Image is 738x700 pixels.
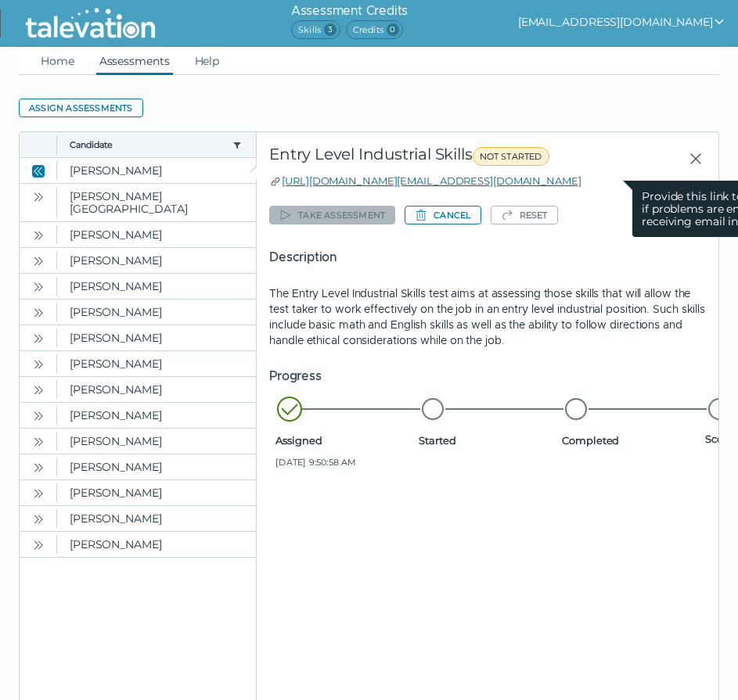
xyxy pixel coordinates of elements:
button: Open [29,458,48,476]
clr-dg-cell: [PERSON_NAME] [57,222,256,247]
span: 3 [324,23,337,36]
a: Assessments [96,47,173,75]
clr-dg-cell: [PERSON_NAME] [57,248,256,273]
cds-icon: Close [32,165,45,178]
img: Talevation_Logo_Transparent_white.png [19,4,162,43]
cds-icon: Open [32,229,45,242]
button: Open [29,483,48,502]
clr-dg-cell: [PERSON_NAME] [57,454,256,479]
cds-icon: Open [32,191,45,203]
button: Open [29,432,48,451]
clr-dg-cell: [PERSON_NAME] [57,403,256,428]
button: Open [29,354,48,373]
clr-dg-cell: [PERSON_NAME] [57,532,256,557]
clr-dg-cell: [PERSON_NAME] [57,480,256,505]
clr-dg-cell: [PERSON_NAME] [57,158,256,183]
cds-icon: Open [32,487,45,500]
a: [URL][DOMAIN_NAME][EMAIL_ADDRESS][DOMAIN_NAME] [282,174,581,187]
a: Help [192,47,223,75]
a: Home [38,47,77,75]
cds-icon: Open [32,358,45,371]
button: candidate filter [231,138,243,151]
span: 0 [387,23,399,36]
button: Close [676,145,706,173]
clr-dg-cell: [PERSON_NAME] [57,377,256,402]
button: Open [29,509,48,528]
button: Cancel [405,206,481,224]
h5: Description [269,248,706,267]
button: Open [29,277,48,296]
button: Close [29,161,48,180]
p: The Entry Level Industrial Skills test aims at assessing those skills that will allow the test ta... [269,285,706,348]
button: Reset [491,206,558,224]
h5: Progress [269,367,706,386]
button: Open [29,251,48,270]
button: Open [29,328,48,347]
button: Candidate [70,138,226,151]
div: Entry Level Industrial Skills [269,145,616,173]
button: Take assessment [269,206,395,224]
button: Open [29,535,48,554]
clr-dg-cell: [PERSON_NAME][GEOGRAPHIC_DATA] [57,184,256,221]
button: Open [29,303,48,321]
span: Credits [346,20,403,39]
span: Assigned [275,434,412,447]
span: Completed [562,434,699,447]
span: Started [419,434,556,447]
cds-icon: Open [32,461,45,474]
cds-icon: Open [32,513,45,526]
span: Skills [291,20,340,39]
h6: Assessment Credits [291,2,408,20]
cds-icon: Open [32,539,45,551]
clr-dg-cell: [PERSON_NAME] [57,351,256,376]
cds-icon: Open [32,384,45,397]
button: Assign assessments [19,99,143,117]
cds-icon: Open [32,307,45,319]
cds-icon: Open [32,281,45,293]
clr-dg-cell: [PERSON_NAME] [57,429,256,454]
cds-icon: Open [32,255,45,267]
button: show user actions [518,13,725,31]
button: Open [29,406,48,425]
button: Open [29,187,48,206]
clr-dg-cell: [PERSON_NAME] [57,506,256,531]
cds-icon: Open [32,410,45,422]
button: Open [29,225,48,244]
span: NOT STARTED [473,147,549,166]
span: [DATE] 9:50:58 AM [275,456,412,468]
clr-dg-cell: [PERSON_NAME] [57,300,256,325]
clr-dg-cell: [PERSON_NAME] [57,325,256,350]
clr-dg-cell: [PERSON_NAME] [57,274,256,299]
cds-icon: Open [32,436,45,448]
cds-icon: Open [32,332,45,345]
button: Open [29,380,48,399]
